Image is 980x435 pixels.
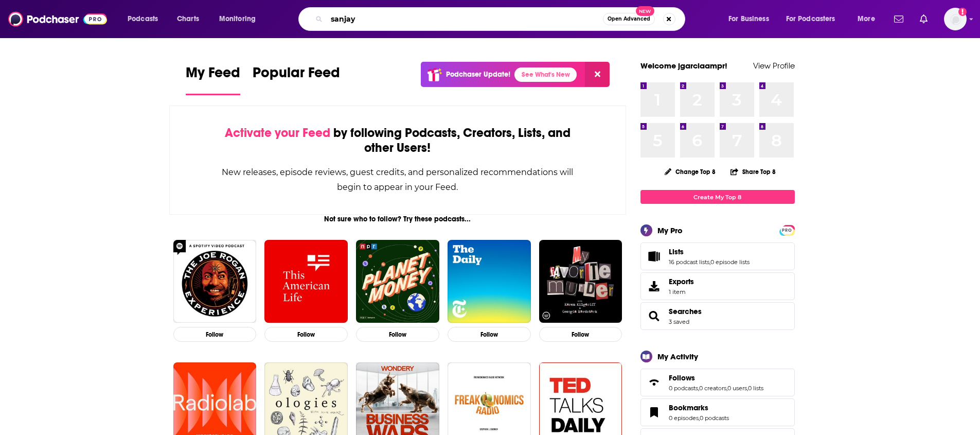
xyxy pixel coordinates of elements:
[128,12,158,26] span: Podcasts
[186,64,240,95] a: My Feed
[608,16,650,22] span: Open Advanced
[726,385,727,392] span: ,
[669,247,684,256] span: Lists
[669,307,702,316] a: Searches
[640,272,795,300] a: Exports
[173,240,257,323] img: The Joe Rogan Experience
[669,373,763,382] a: Follows
[779,11,850,27] button: open menu
[221,126,575,155] div: by following Podcasts, Creators, Lists, and other Users!
[858,12,875,26] span: More
[786,12,835,26] span: For Podcasters
[253,64,340,88] span: Popular Feed
[169,215,627,223] div: Not sure who to follow? Try these podcasts...
[721,11,782,27] button: open menu
[944,8,967,30] button: Show profile menu
[640,190,795,204] a: Create My Top 8
[308,7,695,31] div: Search podcasts, credits, & more...
[446,70,510,79] p: Podchaser Update!
[709,258,710,266] span: ,
[640,302,795,330] span: Searches
[850,11,888,27] button: open menu
[264,240,348,323] img: This American Life
[177,12,199,26] span: Charts
[640,242,795,270] span: Lists
[644,405,665,420] a: Bookmarks
[944,8,967,30] img: User Profile
[669,373,695,382] span: Follows
[186,64,240,88] span: My Feed
[219,12,256,26] span: Monitoring
[781,226,793,234] a: PRO
[356,327,439,342] button: Follow
[669,258,709,266] a: 16 podcast lists
[747,385,748,392] span: ,
[120,11,171,27] button: open menu
[669,277,694,286] span: Exports
[640,369,795,396] span: Follows
[710,258,750,266] a: 0 episode lists
[657,352,698,361] div: My Activity
[669,414,699,422] a: 0 episodes
[698,385,699,392] span: ,
[699,414,700,422] span: ,
[212,11,269,27] button: open menu
[916,10,932,28] a: Show notifications dropdown
[644,309,665,323] a: Searches
[448,327,531,342] button: Follow
[658,165,722,178] button: Change Top 8
[748,385,763,392] a: 0 lists
[221,165,575,195] div: New releases, episode reviews, guest credits, and personalized recommendations will begin to appe...
[327,11,603,27] input: Search podcasts, credits, & more...
[539,327,622,342] button: Follow
[657,225,683,235] div: My Pro
[669,403,708,412] span: Bookmarks
[173,327,257,342] button: Follow
[448,240,531,323] img: The Daily
[944,8,967,30] span: Logged in as jgarciaampr
[636,6,654,16] span: New
[514,67,577,82] a: See What's New
[644,279,665,293] span: Exports
[669,403,729,412] a: Bookmarks
[8,9,107,29] img: Podchaser - Follow, Share and Rate Podcasts
[539,240,622,323] img: My Favorite Murder with Karen Kilgariff and Georgia Hardstark
[669,247,750,256] a: Lists
[644,375,665,390] a: Follows
[356,240,439,323] img: Planet Money
[253,64,340,95] a: Popular Feed
[890,10,907,28] a: Show notifications dropdown
[644,249,665,264] a: Lists
[170,11,205,27] a: Charts
[727,385,747,392] a: 0 users
[640,398,795,426] span: Bookmarks
[264,327,348,342] button: Follow
[730,162,776,182] button: Share Top 8
[958,8,967,16] svg: Add a profile image
[603,13,655,25] button: Open AdvancedNew
[781,227,793,234] span: PRO
[669,318,689,325] a: 3 saved
[728,12,769,26] span: For Business
[753,61,795,71] a: View Profile
[699,385,726,392] a: 0 creators
[669,288,694,295] span: 1 item
[669,385,698,392] a: 0 podcasts
[700,414,729,422] a: 0 podcasts
[225,125,330,141] span: Activate your Feed
[640,61,727,71] a: Welcome jgarciaampr!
